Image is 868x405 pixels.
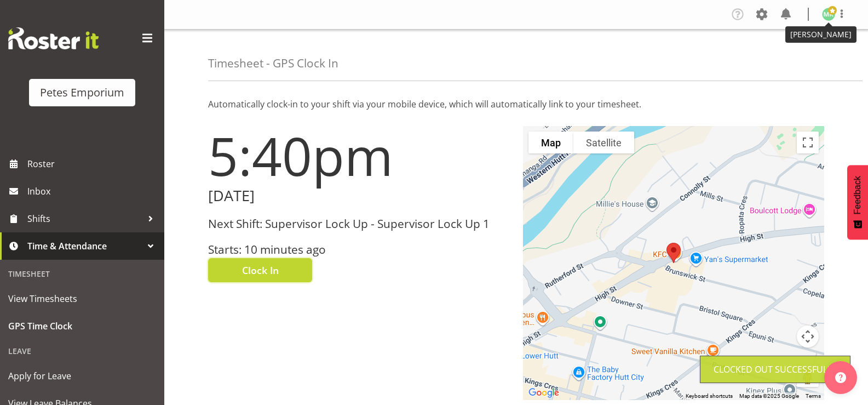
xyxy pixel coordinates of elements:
span: Apply for Leave [8,368,156,384]
img: melanie-richardson713.jpg [822,8,835,21]
span: Feedback [853,176,863,214]
span: Clock In [242,263,279,277]
div: Petes Emporium [40,84,124,101]
span: Roster [27,156,159,172]
a: Terms (opens in new tab) [806,393,821,399]
a: Open this area in Google Maps (opens a new window) [526,386,562,400]
p: Automatically clock-in to your shift via your mobile device, which will automatically link to you... [208,98,824,111]
span: Map data ©2025 Google [739,393,799,399]
button: Clock In [208,258,312,282]
button: Toggle fullscreen view [797,132,819,153]
h3: Next Shift: Supervisor Lock Up - Supervisor Lock Up 1 [208,218,510,230]
span: Time & Attendance [27,238,142,254]
div: Leave [3,340,162,362]
img: help-xxl-2.png [835,372,846,383]
div: Timesheet [3,263,162,285]
button: Show street map [528,132,573,153]
h2: [DATE] [208,187,510,204]
h3: Starts: 10 minutes ago [208,243,510,256]
h1: 5:40pm [208,126,510,185]
img: Google [526,386,562,400]
img: Rosterit website logo [8,27,99,49]
div: Clocked out Successfully [714,363,837,376]
h4: Timesheet - GPS Clock In [208,57,338,70]
span: Inbox [27,183,159,199]
button: Map camera controls [797,326,819,347]
button: Show satellite imagery [573,132,634,153]
button: Feedback - Show survey [847,165,868,239]
span: Shifts [27,210,142,227]
button: Keyboard shortcuts [686,392,733,400]
a: View Timesheets [3,285,162,312]
a: Apply for Leave [3,362,162,390]
span: GPS Time Clock [8,318,156,334]
span: View Timesheets [8,290,156,307]
a: GPS Time Clock [3,312,162,340]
